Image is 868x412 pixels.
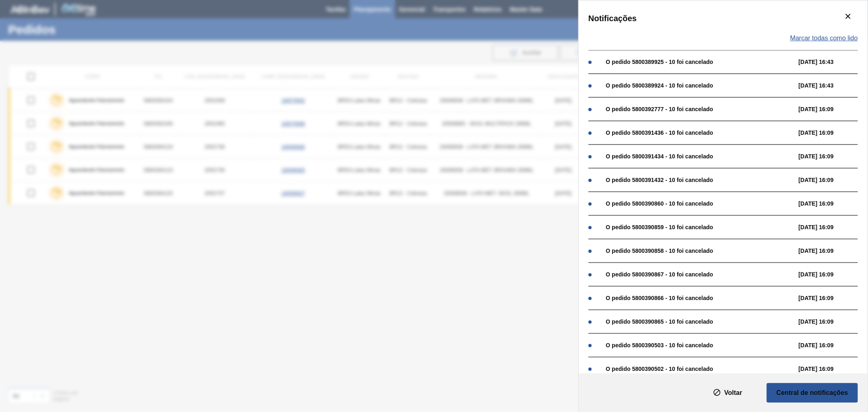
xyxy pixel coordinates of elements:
span: [DATE] 16:43 [798,59,866,65]
span: [DATE] 16:09 [798,271,866,278]
span: [DATE] 16:09 [798,318,866,325]
div: O pedido 5800389925 - 10 foi cancelado [606,59,795,65]
div: O pedido 5800390503 - 10 foi cancelado [606,342,795,348]
div: O pedido 5800390859 - 10 foi cancelado [606,224,795,230]
div: O pedido 5800389924 - 10 foi cancelado [606,82,795,89]
div: O pedido 5800390865 - 10 foi cancelado [606,318,795,325]
div: O pedido 5800391432 - 10 foi cancelado [606,177,795,183]
span: [DATE] 16:09 [798,129,866,136]
span: [DATE] 16:09 [798,342,866,348]
span: [DATE] 16:09 [798,366,866,372]
div: O pedido 5800390502 - 10 foi cancelado [606,366,795,372]
span: Marcar todas como lido [790,35,858,42]
div: O pedido 5800390860 - 10 foi cancelado [606,200,795,207]
div: O pedido 5800390866 - 10 foi cancelado [606,295,795,301]
span: [DATE] 16:43 [798,82,866,89]
span: [DATE] 16:09 [798,153,866,160]
div: O pedido 5800392777 - 10 foi cancelado [606,106,795,112]
span: [DATE] 16:09 [798,224,866,230]
span: [DATE] 16:09 [798,200,866,207]
div: O pedido 5800390867 - 10 foi cancelado [606,271,795,278]
div: O pedido 5800391436 - 10 foi cancelado [606,129,795,136]
span: [DATE] 16:09 [798,177,866,183]
span: [DATE] 16:09 [798,248,866,254]
div: O pedido 5800390858 - 10 foi cancelado [606,248,795,254]
span: [DATE] 16:09 [798,295,866,301]
div: O pedido 5800391434 - 10 foi cancelado [606,153,795,160]
span: [DATE] 16:09 [798,106,866,112]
